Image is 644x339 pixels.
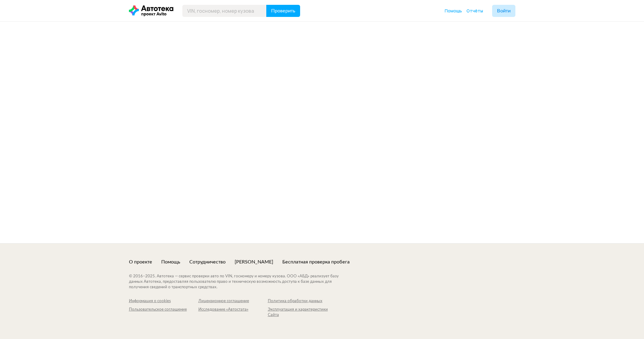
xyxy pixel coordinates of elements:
button: Войти [492,5,515,17]
span: Проверить [271,8,295,13]
div: Пользовательское соглашение [129,307,198,312]
span: Помощь [445,8,462,14]
a: Отчёты [466,8,483,14]
input: VIN, госномер, номер кузова [182,5,267,17]
a: О проекте [129,259,152,265]
a: Бесплатная проверка пробега [282,259,350,265]
span: Войти [497,8,511,13]
a: Сотрудничество [189,259,226,265]
a: [PERSON_NAME] [235,259,273,265]
div: Исследование «Автостата» [198,307,268,312]
a: Помощь [161,259,180,265]
a: Лицензионное соглашение [198,299,268,304]
div: © 2016– 2025 . Автотека — сервис проверки авто по VIN, госномеру и номеру кузова. ООО «АБД» реали... [129,274,351,290]
a: Пользовательское соглашение [129,307,198,318]
a: Политика обработки данных [268,299,337,304]
a: Исследование «Автостата» [198,307,268,318]
button: Проверить [266,5,300,17]
a: Помощь [445,8,462,14]
a: Информация о cookies [129,299,198,304]
span: Отчёты [466,8,483,14]
a: Эксплуатация и характеристики Сайта [268,307,337,318]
